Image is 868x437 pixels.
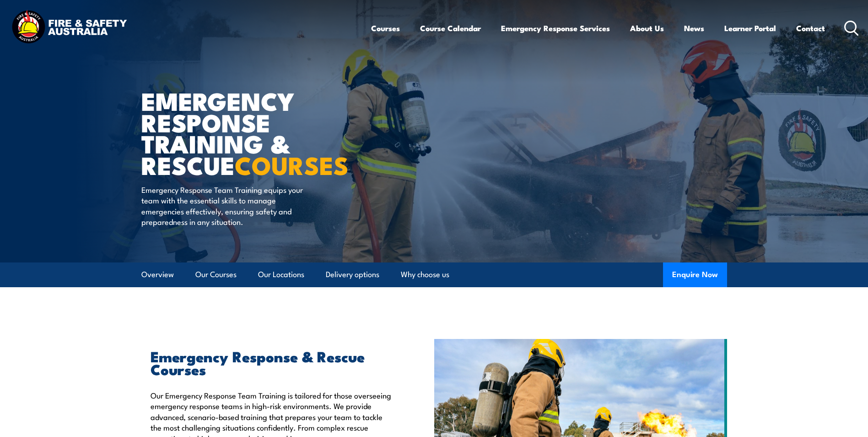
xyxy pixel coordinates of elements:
a: Why choose us [401,262,449,287]
a: Learner Portal [724,16,776,40]
h1: Emergency Response Training & Rescue [141,90,367,175]
p: Emergency Response Team Training equips your team with the essential skills to manage emergencies... [141,184,308,227]
a: Emergency Response Services [501,16,610,40]
a: Delivery options [326,262,379,287]
a: Course Calendar [420,16,481,40]
a: News [684,16,704,40]
a: Overview [141,262,174,287]
button: Enquire Now [663,262,727,287]
a: About Us [630,16,664,40]
a: Contact [796,16,825,40]
strong: COURSES [235,145,349,183]
a: Our Locations [258,262,304,287]
h2: Emergency Response & Rescue Courses [151,350,392,375]
a: Courses [371,16,400,40]
a: Our Courses [195,262,237,287]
